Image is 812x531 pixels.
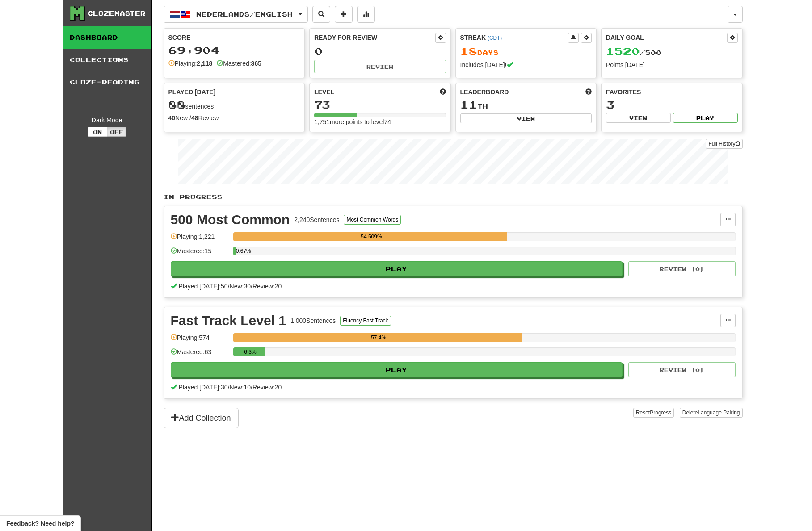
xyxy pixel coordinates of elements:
[88,9,146,18] div: Clozemaster
[312,6,330,23] button: Search sentences
[314,88,334,96] span: Level
[460,60,592,69] div: Includes [DATE]!
[168,114,176,121] strong: 40
[460,33,568,42] div: Streak
[171,261,623,276] button: Play
[606,99,738,110] div: 3
[628,362,736,377] button: Review (0)
[290,316,336,325] div: 1,000 Sentences
[168,88,216,96] span: Played [DATE]
[70,116,144,125] div: Dark Mode
[168,45,300,56] div: 69,904
[164,408,239,428] button: Add Collection
[168,113,300,122] div: New / Review
[606,113,671,123] button: View
[171,362,623,377] button: Play
[460,99,592,111] div: th
[706,139,742,149] a: Full History
[6,519,74,528] span: Open feedback widget
[314,60,446,73] button: Review
[680,408,743,418] button: DeleteLanguage Pairing
[294,215,339,224] div: 2,240 Sentences
[236,333,522,342] div: 57.4%
[488,35,502,41] a: (CDT)
[460,88,509,96] span: Leaderboard
[168,59,213,68] div: Playing:
[698,410,740,416] span: Language Pairing
[314,117,446,126] div: 1,751 more points to level 74
[606,60,738,69] div: Points [DATE]
[673,113,738,123] button: Play
[344,215,401,225] button: Most Common Words
[357,6,375,23] button: More stats
[171,333,229,348] div: Playing: 574
[164,192,743,201] p: In Progress
[63,26,151,49] a: Dashboard
[196,10,293,18] span: Nederlands / English
[585,88,592,96] span: This week in points, UTC
[63,71,151,93] a: Cloze-Reading
[440,88,446,96] span: Score more points to level up
[171,347,229,362] div: Mastered: 63
[168,99,300,111] div: sentences
[606,33,727,43] div: Daily Goal
[335,6,353,23] button: Add sentence to collection
[314,46,446,57] div: 0
[171,213,290,226] div: 500 Most Common
[251,384,252,391] span: /
[628,261,736,276] button: Review (0)
[230,283,251,290] span: New: 30
[178,384,227,391] span: Played [DATE]: 30
[314,33,435,42] div: Ready for Review
[236,347,265,356] div: 6.3%
[191,114,198,121] strong: 48
[171,247,229,261] div: Mastered: 15
[650,410,671,416] span: Progress
[606,88,738,96] div: Favorites
[63,49,151,71] a: Collections
[314,99,446,110] div: 73
[164,6,308,23] button: Nederlands/English
[251,283,252,290] span: /
[168,98,185,111] span: 88
[178,283,227,290] span: Played [DATE]: 50
[197,60,212,67] strong: 2,118
[236,232,507,241] div: 54.509%
[252,283,282,290] span: Review: 20
[228,283,230,290] span: /
[251,60,261,67] strong: 365
[460,113,592,123] button: View
[460,46,592,57] div: Day s
[171,314,286,327] div: Fast Track Level 1
[606,49,661,56] span: / 500
[230,384,251,391] span: New: 10
[340,316,391,326] button: Fluency Fast Track
[460,45,477,57] span: 18
[107,127,126,137] button: Off
[217,59,261,68] div: Mastered:
[168,33,300,42] div: Score
[460,98,477,111] span: 11
[633,408,674,418] button: ResetProgress
[171,232,229,247] div: Playing: 1,221
[88,127,107,137] button: On
[606,45,640,57] span: 1520
[228,384,230,391] span: /
[236,247,236,255] div: 0.67%
[252,384,282,391] span: Review: 20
